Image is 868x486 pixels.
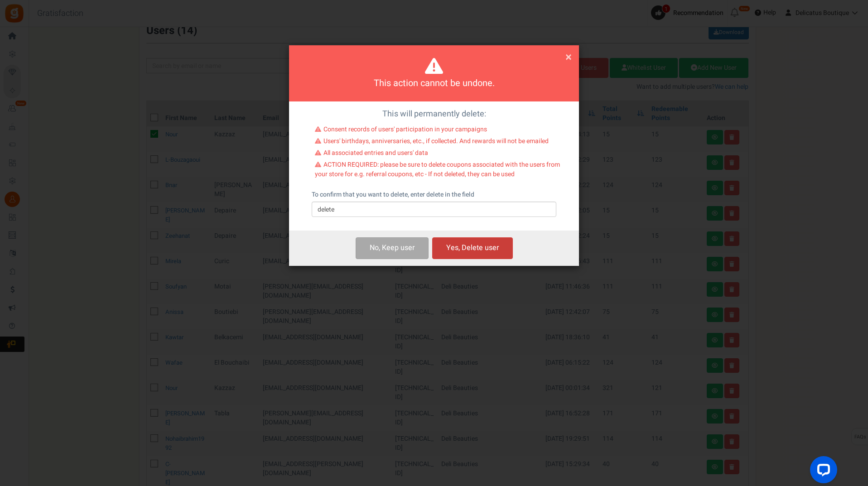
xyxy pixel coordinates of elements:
span: × [565,48,572,66]
li: All associated entries and users' data [315,149,560,160]
p: This will permanently delete: [296,108,572,120]
input: delete [312,202,556,217]
button: Yes, Delete user [432,237,513,259]
li: Consent records of users' participation in your campaigns [315,125,560,137]
li: ACTION REQUIRED: please be sure to delete coupons associated with the users from your store for e... [315,160,560,181]
h4: This action cannot be undone. [300,77,568,90]
li: Users' birthdays, anniversaries, etc., if collected. And rewards will not be emailed [315,137,560,149]
label: To confirm that you want to delete, enter delete in the field [312,190,474,199]
button: No, Keep user [356,237,429,259]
